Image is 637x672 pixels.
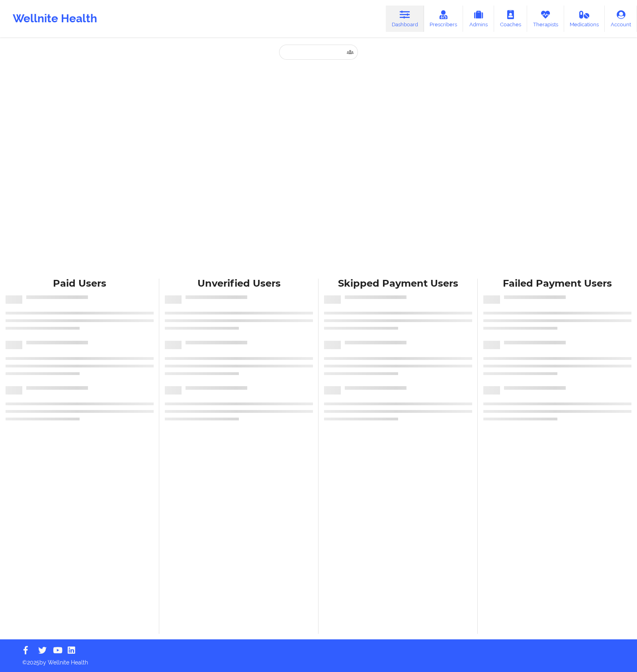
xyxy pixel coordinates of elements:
div: Paid Users [6,277,154,290]
p: © 2025 by Wellnite Health [17,653,620,666]
a: Coaches [494,6,527,32]
a: Prescribers [424,6,463,32]
div: Failed Payment Users [483,277,631,290]
a: Therapists [527,6,564,32]
a: Dashboard [386,6,424,32]
a: Account [605,6,637,32]
div: Skipped Payment Users [324,277,472,290]
div: Unverified Users [165,277,313,290]
a: Medications [564,6,605,32]
a: Admins [463,6,494,32]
